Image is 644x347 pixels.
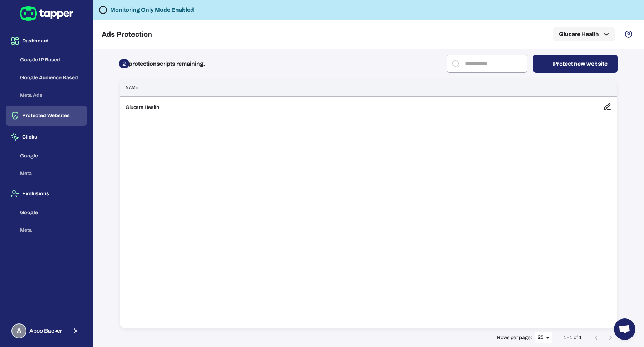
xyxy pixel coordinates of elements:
[6,190,87,196] a: Exclusions
[535,332,552,343] div: 25
[497,335,532,341] p: Rows per page:
[11,323,26,338] div: A
[14,56,87,62] a: Google IP Based
[14,152,87,158] a: Google
[6,134,87,140] a: Clicks
[14,74,87,80] a: Google Audience Based
[614,318,635,340] a: Open chat
[14,69,87,87] button: Google Audience Based
[119,58,205,70] p: protection scripts remaining.
[6,321,87,341] button: AAboo Backer
[14,147,87,165] button: Google
[6,37,87,44] a: Dashboard
[110,6,194,14] h6: Monitoring Only Mode Enabled
[6,112,87,118] a: Protected Websites
[6,127,87,147] button: Clicks
[533,55,618,73] button: Protect new website
[14,204,87,222] button: Google
[6,184,87,204] button: Exclusions
[553,27,615,41] button: Glucare Health
[102,30,152,39] h5: Ads Protection
[99,6,107,14] svg: Tapper is not blocking any fraudulent activity for this domain
[6,31,87,51] button: Dashboard
[120,96,597,119] td: Glucare Health
[120,79,597,96] th: Name
[119,59,129,68] span: 2
[6,106,87,126] button: Protected Websites
[29,327,62,335] span: Aboo Backer
[14,51,87,69] button: Google IP Based
[14,209,87,215] a: Google
[563,335,582,341] p: 1–1 of 1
